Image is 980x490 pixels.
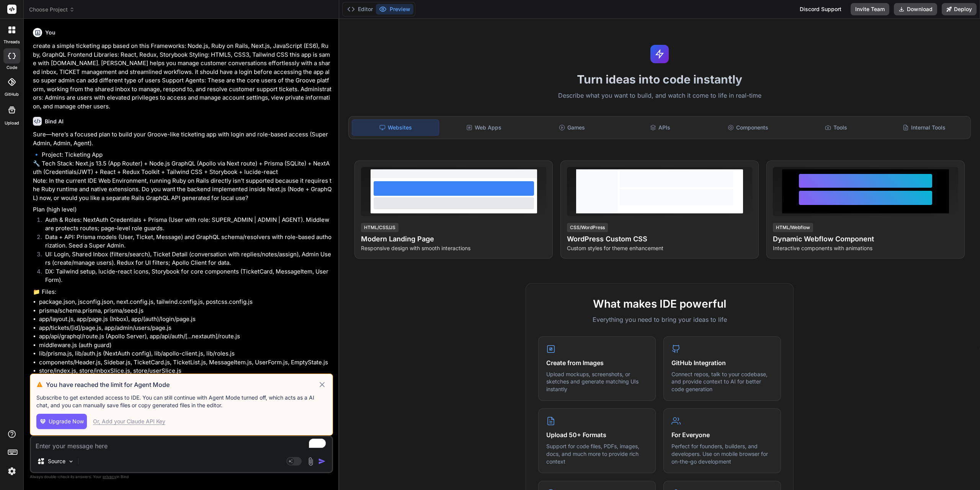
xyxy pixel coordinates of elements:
[546,430,648,439] h4: Upload 50+ Formats
[344,4,376,15] button: Editor
[68,458,74,465] img: Pick Models
[39,358,332,367] li: components/Header.js, Sidebar.js, TicketCard.js, TicketList.js, MessageItem.js, UserForm.js, Empt...
[33,205,332,214] p: Plan (high level)
[46,380,318,389] h3: You have reached the limit for Agent Mode
[705,120,791,136] div: Components
[617,120,703,136] div: APIs
[33,288,332,297] p: 📁 Files:
[546,442,648,465] p: Support for code files, PDFs, images, docs, and much more to provide rich context
[3,39,20,45] label: threads
[538,296,781,312] h2: What makes IDE powerful
[39,315,332,324] li: app/layout.js, app/page.js (Inbox), app/(auth)/login/page.js
[773,234,958,244] h4: Dynamic Webflow Component
[671,430,773,439] h4: For Everyone
[671,358,773,367] h4: GitHub Integration
[48,457,65,465] p: Source
[793,120,879,136] div: Tools
[567,234,752,244] h4: WordPress Custom CSS
[39,250,332,267] li: UI: Login, Shared Inbox (filters/search), Ticket Detail (conversation with replies/notes/assign),...
[33,151,332,202] p: 🔹 Project: Ticketing App 🔧 Tech Stack: Next.js 13.5 (App Router) + Node.js GraphQL (Apollo via Ne...
[344,91,975,101] p: Describe what you want to build, and watch it come to life in real-time
[773,244,958,252] p: Interactive components with animations
[45,29,56,36] h6: You
[344,72,975,86] h1: Turn ideas into code instantly
[352,120,439,136] div: Websites
[942,3,977,15] button: Deploy
[5,120,19,126] label: Upload
[567,244,752,252] p: Custom styles for theme enhancement
[671,442,773,465] p: Perfect for founders, builders, and developers. Use on mobile browser for on-the-go development
[39,306,332,315] li: prisma/schema.prisma, prisma/seed.js
[49,418,84,425] span: Upgrade Now
[851,3,889,15] button: Invite Team
[39,349,332,358] li: lib/prisma.js, lib/auth.js (NextAuth config), lib/apollo-client.js, lib/roles.js
[361,223,399,232] div: HTML/CSS/JS
[538,315,781,324] p: Everything you need to bring your ideas to life
[29,6,75,13] span: Choose Project
[36,414,87,429] button: Upgrade Now
[103,474,116,479] span: privacy
[93,418,165,425] div: Or, Add your Claude API Key
[441,120,527,136] div: Web Apps
[33,130,332,147] p: Sure—here’s a focused plan to build your Groove-like ticketing app with login and role-based acce...
[5,91,19,98] label: GitHub
[773,223,813,232] div: HTML/Webflow
[881,120,967,136] div: Internal Tools
[30,473,333,480] p: Always double-check its answers. Your in Bind
[318,457,326,465] img: icon
[39,298,332,306] li: package.json, jsconfig.json, next.config.js, tailwind.config.js, postcss.config.js
[31,437,332,451] textarea: To enrich screen reader interactions, please activate Accessibility in Grammarly extension settings
[546,358,648,367] h4: Create from Images
[39,233,332,250] li: Data + API: Prisma models (User, Ticket, Message) and GraphQL schema/resolvers with role-based au...
[671,370,773,393] p: Connect repos, talk to your codebase, and provide context to AI for better code generation
[36,394,327,409] p: Subscribe to get extended access to IDE. You can still continue with Agent Mode turned off, which...
[567,223,608,232] div: CSS/WordPress
[529,120,615,136] div: Games
[39,324,332,333] li: app/tickets/[id]/page.js, app/admin/users/page.js
[45,118,64,125] h6: Bind AI
[361,244,546,252] p: Responsive design with smooth interactions
[39,367,332,375] li: store/index.js, store/inboxSlice.js, store/userSlice.js
[7,64,17,71] label: code
[39,332,332,341] li: app/api/graphql/route.js (Apollo Server), app/api/auth/[...nextauth]/route.js
[361,234,546,244] h4: Modern Landing Page
[39,216,332,233] li: Auth & Roles: NextAuth Credentials + Prisma (User with role: SUPER_ADMIN | ADMIN | AGENT). Middle...
[795,3,846,15] div: Discord Support
[376,4,413,15] button: Preview
[894,3,937,15] button: Download
[306,457,315,466] img: attachment
[5,465,18,478] img: settings
[39,267,332,285] li: DX: Tailwind setup, lucide-react icons, Storybook for core components (TicketCard, MessageItem, U...
[546,370,648,393] p: Upload mockups, screenshots, or sketches and generate matching UIs instantly
[39,341,332,350] li: middleware.js (auth guard)
[33,42,332,111] p: create a simple ticketing app based on this Frameworks: Node.js, Ruby on Rails, Next.js, JavaScri...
